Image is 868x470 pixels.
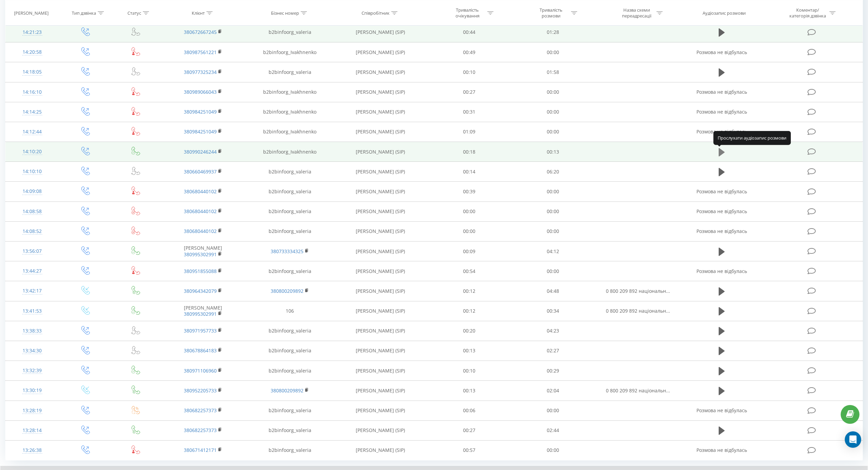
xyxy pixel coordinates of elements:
[334,102,427,122] td: [PERSON_NAME] (SIP)
[427,82,511,102] td: 00:27
[334,241,427,261] td: [PERSON_NAME] (SIP)
[12,145,52,158] div: 14:10:20
[334,42,427,62] td: [PERSON_NAME] (SIP)
[334,261,427,281] td: [PERSON_NAME] (SIP)
[511,241,595,261] td: 04:12
[334,162,427,182] td: [PERSON_NAME] (SIP)
[184,367,217,374] a: 380971106960
[184,327,217,334] a: 380971957733
[427,281,511,301] td: 00:12
[427,42,511,62] td: 00:49
[696,89,747,95] span: Розмова не відбулась
[449,7,486,19] div: Тривалість очікування
[334,301,427,321] td: [PERSON_NAME] (SIP)
[845,431,861,448] div: Open Intercom Messenger
[184,311,217,317] a: 380995302991
[12,185,52,198] div: 14:09:08
[334,142,427,162] td: [PERSON_NAME] (SIP)
[184,347,217,354] a: 380678864183
[12,344,52,357] div: 13:34:30
[271,387,303,394] a: 380800209892
[246,102,334,122] td: b2binfoorg_Ivakhnenko
[606,387,670,394] span: 0 800 209 892 національн...
[427,62,511,82] td: 00:10
[427,261,511,281] td: 00:54
[184,288,217,294] a: 380964342079
[12,404,52,417] div: 13:28:19
[511,182,595,201] td: 00:00
[427,241,511,261] td: 00:09
[427,162,511,182] td: 00:14
[427,420,511,440] td: 00:27
[12,26,52,39] div: 14:21:23
[184,29,217,35] a: 380672667245
[72,10,96,16] div: Тип дзвінка
[184,168,217,175] a: 380660469937
[334,182,427,201] td: [PERSON_NAME] (SIP)
[246,82,334,102] td: b2binfoorg_Ivakhnenko
[606,288,670,294] span: 0 800 209 892 національн...
[246,221,334,241] td: b2binfoorg_valeria
[511,341,595,361] td: 02:27
[427,401,511,420] td: 00:06
[427,182,511,201] td: 00:39
[271,10,299,16] div: Бізнес номер
[511,440,595,460] td: 00:00
[12,284,52,298] div: 13:42:17
[184,128,217,135] a: 380984251049
[12,125,52,139] div: 14:12:44
[271,288,303,294] a: 380800209892
[334,122,427,142] td: [PERSON_NAME] (SIP)
[184,89,217,95] a: 380989066043
[696,128,747,135] span: Розмова не відбулась
[511,142,595,162] td: 00:13
[427,201,511,221] td: 00:00
[334,401,427,420] td: [PERSON_NAME] (SIP)
[511,321,595,341] td: 04:23
[127,10,141,16] div: Статус
[246,42,334,62] td: b2binfoorg_Ivakhnenko
[184,148,217,155] a: 380990246244
[696,447,747,453] span: Розмова не відбулась
[511,420,595,440] td: 02:44
[511,221,595,241] td: 00:00
[246,162,334,182] td: b2binfoorg_valeria
[703,10,746,16] div: Аудіозапис розмови
[246,301,334,321] td: 106
[12,225,52,238] div: 14:08:52
[246,122,334,142] td: b2binfoorg_Ivakhnenko
[511,381,595,401] td: 02:04
[159,241,246,261] td: [PERSON_NAME]
[427,142,511,162] td: 00:18
[12,105,52,119] div: 14:14:25
[618,7,655,19] div: Назва схеми переадресації
[246,321,334,341] td: b2binfoorg_valeria
[184,188,217,195] a: 380680440102
[184,49,217,55] a: 380987561221
[246,361,334,381] td: b2binfoorg_valeria
[12,324,52,338] div: 13:38:33
[12,384,52,397] div: 13:30:19
[12,165,52,178] div: 14:10:10
[246,142,334,162] td: b2binfoorg_Ivakhnenko
[427,440,511,460] td: 00:57
[14,10,49,16] div: [PERSON_NAME]
[334,381,427,401] td: [PERSON_NAME] (SIP)
[427,22,511,42] td: 00:44
[12,205,52,218] div: 14:08:58
[12,424,52,437] div: 13:28:14
[334,440,427,460] td: [PERSON_NAME] (SIP)
[427,321,511,341] td: 00:20
[511,102,595,122] td: 00:00
[246,62,334,82] td: b2binfoorg_valeria
[246,201,334,221] td: b2binfoorg_valeria
[12,364,52,377] div: 13:32:39
[246,341,334,361] td: b2binfoorg_valeria
[334,82,427,102] td: [PERSON_NAME] (SIP)
[271,248,303,254] a: 380733334325
[696,268,747,274] span: Розмова не відбулась
[511,201,595,221] td: 00:00
[696,108,747,115] span: Розмова не відбулась
[184,268,217,274] a: 380951855088
[184,387,217,394] a: 380952205733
